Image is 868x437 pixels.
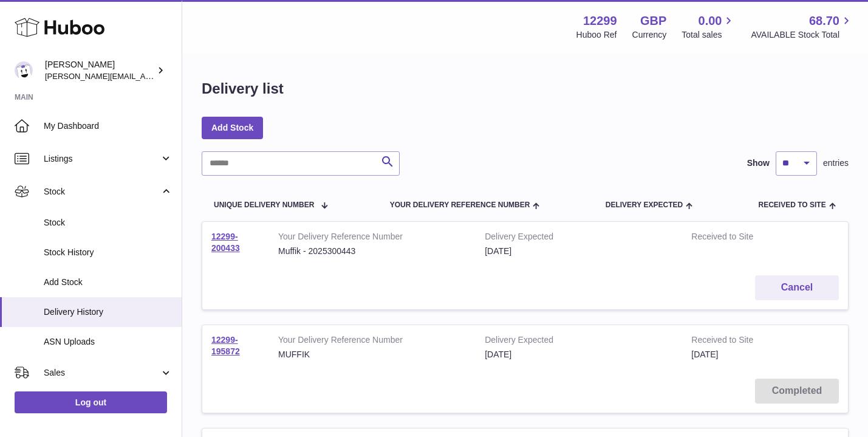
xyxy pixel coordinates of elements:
[485,334,673,349] strong: Delivery Expected
[747,157,770,169] label: Show
[809,13,839,29] span: 68.70
[691,231,789,246] strong: Received to Site
[44,336,173,348] span: ASN Uploads
[44,120,173,132] span: My Dashboard
[44,306,173,318] span: Delivery History
[691,349,718,359] span: [DATE]
[15,61,33,80] img: anthony@happyfeetplaymats.co.uk
[278,349,466,360] div: MUFFIK
[682,29,736,41] span: Total sales
[214,201,314,209] span: Unique Delivery Number
[823,157,849,169] span: entries
[390,201,530,209] span: Your Delivery Reference Number
[632,29,667,41] div: Currency
[15,391,167,413] a: Log out
[583,13,617,29] strong: 12299
[45,71,244,81] span: [PERSON_NAME][EMAIL_ADDRESS][DOMAIN_NAME]
[44,247,173,258] span: Stock History
[751,13,853,41] a: 68.70 AVAILABLE Stock Total
[640,13,666,29] strong: GBP
[278,246,466,257] div: Muffik - 2025300443
[44,153,160,165] span: Listings
[485,246,673,257] div: [DATE]
[682,13,736,41] a: 0.00 Total sales
[211,335,240,356] a: 12299-195872
[606,201,683,209] span: Delivery Expected
[278,231,466,246] strong: Your Delivery Reference Number
[691,334,789,349] strong: Received to Site
[44,367,160,379] span: Sales
[44,186,160,198] span: Stock
[759,201,826,209] span: Received to Site
[751,29,853,41] span: AVAILABLE Stock Total
[576,29,617,41] div: Huboo Ref
[755,275,839,300] button: Cancel
[485,231,673,246] strong: Delivery Expected
[211,232,240,253] a: 12299-200433
[44,277,173,288] span: Add Stock
[485,349,673,360] div: [DATE]
[202,79,284,98] h1: Delivery list
[202,117,263,139] a: Add Stock
[278,334,466,349] strong: Your Delivery Reference Number
[699,13,722,29] span: 0.00
[44,217,173,229] span: Stock
[45,59,154,82] div: [PERSON_NAME]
